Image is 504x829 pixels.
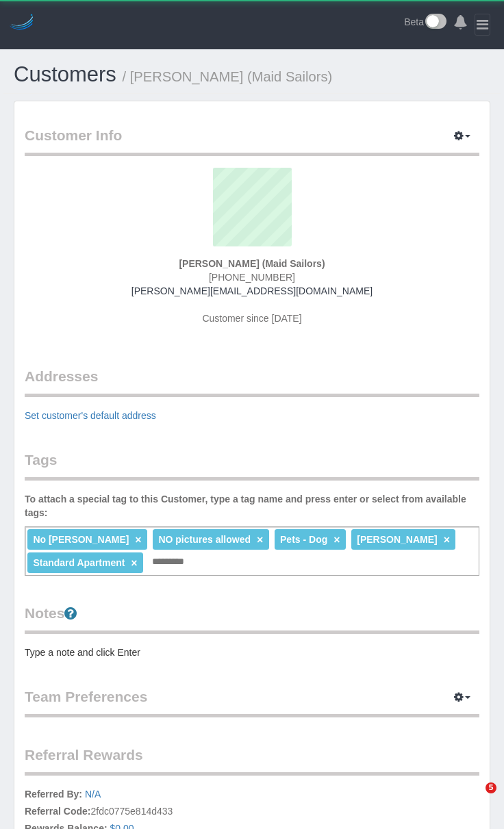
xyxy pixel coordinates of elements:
[131,285,373,296] a: [PERSON_NAME][EMAIL_ADDRESS][DOMAIN_NAME]
[14,62,116,86] a: Customers
[25,787,82,801] label: Referred By:
[424,14,446,31] img: New interface
[25,366,479,397] legend: Addresses
[486,782,496,793] span: 5
[25,804,90,818] label: Referral Code:
[25,603,479,634] legend: Notes
[158,534,251,545] span: NO pictures allowed
[123,69,333,84] small: / [PERSON_NAME] (Maid Sailors)
[25,745,479,776] legend: Referral Rewards
[85,789,101,800] a: N/A
[257,534,263,546] a: ×
[457,782,490,815] iframe: Intercom live chat
[25,646,479,659] pre: Type a note and click Enter
[33,557,125,568] span: Standard Apartment
[25,492,479,520] label: To attach a special tag to this Customer, type a tag name and press enter or select from availabl...
[404,14,446,31] a: Beta
[8,14,36,33] img: Automaid Logo
[179,258,325,269] strong: [PERSON_NAME] (Maid Sailors)
[135,534,141,546] a: ×
[25,450,479,481] legend: Tags
[357,534,437,545] span: [PERSON_NAME]
[209,272,295,283] span: [PHONE_NUMBER]
[202,313,301,324] span: Customer since [DATE]
[280,534,327,545] span: Pets - Dog
[25,410,156,421] a: Set customer's default address
[131,557,137,569] a: ×
[333,534,340,546] a: ×
[444,534,450,546] a: ×
[33,534,129,545] span: No [PERSON_NAME]
[25,687,479,717] legend: Team Preferences
[25,125,479,156] legend: Customer Info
